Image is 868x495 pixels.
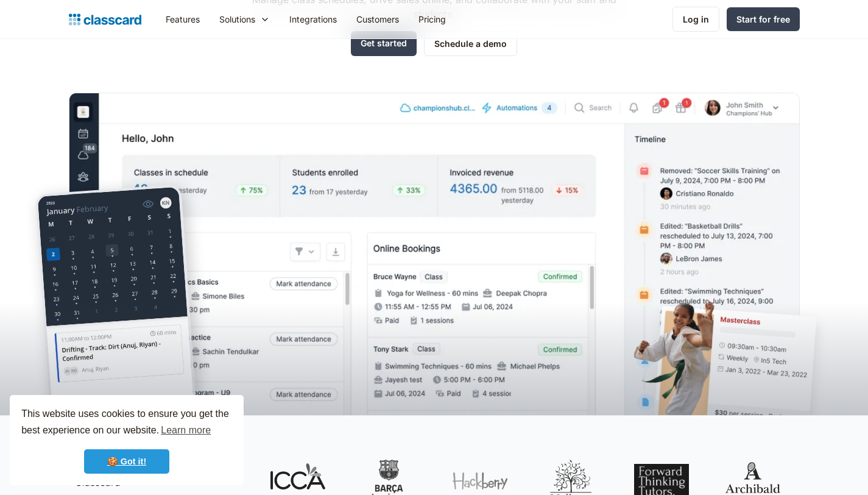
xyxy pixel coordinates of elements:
[69,11,141,28] a: Logo
[683,13,709,26] div: Log in
[347,5,409,33] a: Customers
[351,31,417,56] a: Get started
[736,13,790,26] div: Start for free
[21,407,232,440] span: This website uses cookies to ensure you get the best experience on our website.
[424,31,517,56] a: Schedule a demo
[727,7,800,31] a: Start for free
[210,5,280,33] div: Solutions
[280,5,347,33] a: Integrations
[672,7,719,32] a: Log in
[156,5,210,33] a: Features
[219,13,255,26] div: Solutions
[84,449,169,474] a: dismiss cookie message
[159,421,213,440] a: learn more about cookies
[409,5,456,33] a: Pricing
[10,395,244,485] div: cookieconsent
